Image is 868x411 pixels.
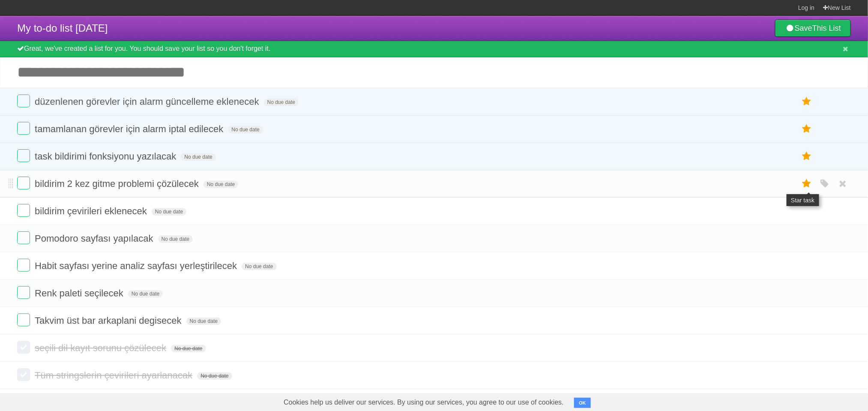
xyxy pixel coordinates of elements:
label: Done [17,231,30,244]
label: Done [17,341,30,354]
span: bildirim 2 kez gitme problemi çözülecek [35,178,201,189]
span: My to-do list [DATE] [17,22,108,34]
span: Takvim üst bar arkaplani degisecek [35,315,183,326]
span: No due date [197,372,232,380]
label: Done [17,259,30,272]
span: No due date [228,126,263,133]
span: task bildirimi fonksiyonu yazılacak [35,151,178,162]
span: Cookies help us deliver our services. By using our services, you agree to our use of cookies. [275,394,572,411]
label: Done [17,177,30,189]
span: Pomodoro sayfası yapılacak [35,233,155,244]
span: Habit sayfası yerine analiz sayfası yerleştirilecek [35,260,239,271]
span: No due date [264,98,299,106]
span: Tüm stringslerin çevirileri ayarlanacak [35,370,195,381]
label: Done [17,95,30,107]
label: Star task [799,95,815,109]
span: No due date [204,180,238,188]
label: Star task [799,122,815,136]
label: Done [17,149,30,162]
label: Done [17,122,30,135]
span: No due date [128,290,163,298]
label: Star task [799,177,815,191]
a: SaveThis List [775,20,851,37]
span: tamamlanan görevler için alarm iptal edilecek [35,124,225,134]
span: düzenlenen görevler için alarm güncelleme eklenecek [35,96,261,107]
label: Done [17,313,30,326]
label: Done [17,368,30,381]
span: seçili dil kayıt sorunu çözülecek [35,343,168,353]
label: Star task [799,149,815,163]
span: bildirim çevirileri eklenecek [35,206,149,216]
button: OK [574,398,591,408]
b: This List [812,24,841,33]
span: No due date [152,208,186,216]
label: Done [17,204,30,217]
span: No due date [158,235,193,243]
span: Renk paleti seçilecek [35,288,126,299]
span: No due date [242,263,276,270]
span: No due date [171,345,206,352]
label: Done [17,286,30,299]
span: No due date [186,317,221,325]
span: No due date [181,153,216,161]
